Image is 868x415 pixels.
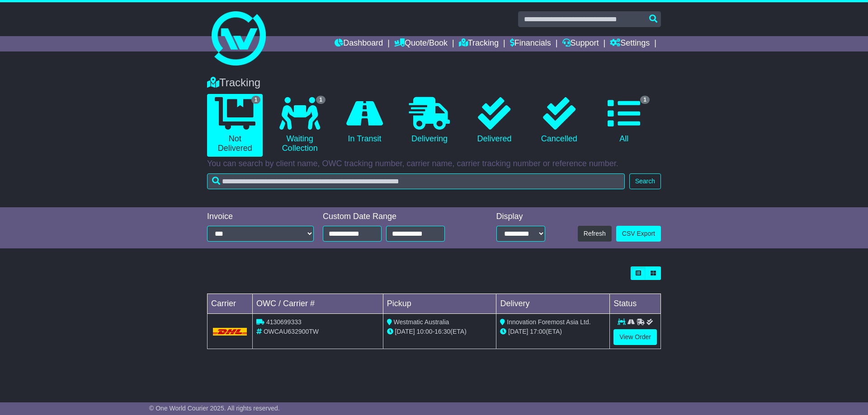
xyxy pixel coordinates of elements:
a: Tracking [459,36,499,51]
span: [DATE] [395,328,415,335]
td: OWC / Carrier # [253,294,383,314]
a: Settings [610,36,650,51]
div: Invoice [207,212,314,222]
a: Delivering [401,94,457,147]
a: Quote/Book [394,36,448,51]
a: Dashboard [335,36,383,51]
span: 1 [640,96,650,104]
span: 17:00 [530,328,546,335]
span: [DATE] [508,328,528,335]
button: Search [629,173,661,189]
div: Tracking [203,76,665,89]
td: Status [610,294,661,314]
td: Delivery [496,294,610,314]
a: Financials [510,36,551,51]
p: You can search by client name, OWC tracking number, carrier name, carrier tracking number or refe... [207,159,661,169]
span: Westmatic Australia [394,318,449,326]
a: CSV Export [616,226,661,242]
a: 1 All [596,94,652,147]
a: View Order [613,329,657,345]
div: (ETA) [500,327,606,336]
button: Refresh [578,226,612,242]
span: © One World Courier 2025. All rights reserved. [149,405,280,412]
span: 10:00 [417,328,433,335]
a: 1 Not Delivered [207,94,263,157]
span: 4130699333 [266,318,302,326]
div: Display [496,212,545,222]
div: - (ETA) [387,327,493,336]
span: 1 [251,96,261,104]
span: Innovation Foremost Asia Ltd. [507,318,590,326]
span: OWCAU632900TW [264,328,319,335]
span: 1 [316,96,325,104]
a: In Transit [337,94,392,147]
td: Carrier [208,294,253,314]
a: Cancelled [531,94,587,147]
div: Custom Date Range [323,212,468,222]
td: Pickup [383,294,496,314]
span: 16:30 [434,328,450,335]
a: Support [562,36,599,51]
a: Delivered [467,94,522,147]
img: DHL.png [213,328,247,335]
a: 1 Waiting Collection [272,94,327,157]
